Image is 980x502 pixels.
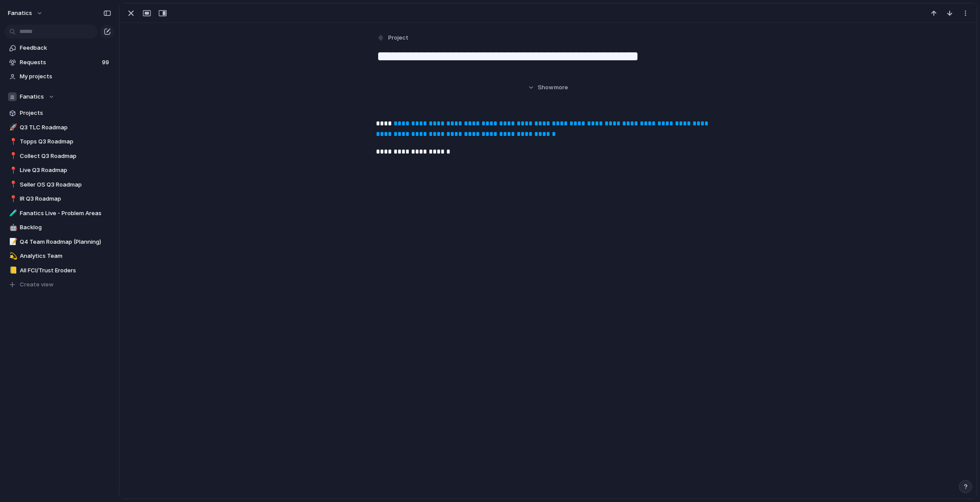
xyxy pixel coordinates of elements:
span: 99 [102,58,111,67]
button: 📍 [8,166,17,175]
span: Projects [20,109,111,117]
span: All FCI/Trust Eroders [20,266,111,275]
span: fanatics [8,9,32,18]
span: Fanatics [20,92,44,101]
button: Project [375,32,411,44]
span: Q3 TLC Roadmap [20,123,111,132]
div: 📝 [9,237,15,247]
a: 🤖Backlog [4,221,114,234]
div: 📒 [9,265,15,275]
span: Create view [20,280,54,289]
button: Showmore [376,80,721,95]
button: 📍 [8,180,17,189]
div: 🚀 [9,122,15,132]
button: 📍 [8,152,17,161]
a: Feedback [4,41,114,55]
div: 📍 [9,180,15,190]
span: Requests [20,58,99,67]
button: 📒 [8,266,17,275]
a: 📍Collect Q3 Roadmap [4,150,114,163]
button: 📝 [8,238,17,246]
a: 🧪Fanatics Live - Problem Areas [4,207,114,220]
span: Live Q3 Roadmap [20,166,111,175]
a: 🚀Q3 TLC Roadmap [4,121,114,134]
div: 🧪 [9,208,15,218]
button: 🚀 [8,123,17,132]
a: 📍IR Q3 Roadmap [4,192,114,205]
div: 📍 [9,165,15,176]
button: fanatics [4,6,47,20]
span: Backlog [20,223,111,232]
a: 📝Q4 Team Roadmap (Planning) [4,235,114,249]
div: 🤖 [9,223,15,233]
div: 📍 [9,151,15,161]
span: IR Q3 Roadmap [20,194,111,203]
a: 📍Seller OS Q3 Roadmap [4,178,114,191]
button: 📍 [8,194,17,203]
span: My projects [20,72,111,81]
a: 💫Analytics Team [4,249,114,263]
div: 📍 [9,137,15,147]
a: 📍Live Q3 Roadmap [4,164,114,177]
button: Create view [4,278,114,291]
span: Project [388,33,408,42]
span: Seller OS Q3 Roadmap [20,180,111,189]
span: more [554,83,568,92]
a: 📍Topps Q3 Roadmap [4,135,114,148]
a: Requests99 [4,56,114,69]
div: 📍 [9,194,15,204]
div: 💫 [9,251,15,261]
button: 📍 [8,137,17,146]
span: Fanatics Live - Problem Areas [20,209,111,218]
button: 💫 [8,252,17,260]
a: 📒All FCI/Trust Eroders [4,264,114,277]
button: 🤖 [8,223,17,232]
a: My projects [4,70,114,83]
span: Topps Q3 Roadmap [20,137,111,146]
span: Q4 Team Roadmap (Planning) [20,238,111,246]
button: 🧪 [8,209,17,218]
span: Collect Q3 Roadmap [20,152,111,161]
span: Feedback [20,44,111,52]
span: Show [538,83,554,92]
button: Fanatics [4,90,114,103]
span: Analytics Team [20,252,111,260]
a: Projects [4,106,114,120]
